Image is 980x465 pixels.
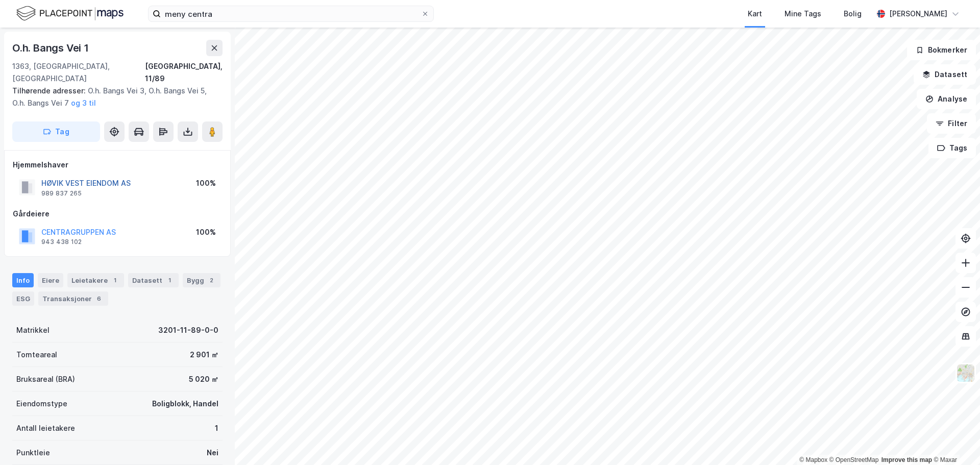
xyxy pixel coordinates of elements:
[158,324,218,336] div: 3201-11-89-0-0
[16,373,75,385] div: Bruksareal (BRA)
[799,456,827,463] a: Mapbox
[190,349,218,361] div: 2 901 ㎡
[928,138,976,158] button: Tags
[748,8,762,20] div: Kart
[16,447,50,459] div: Punktleie
[956,363,975,383] img: Z
[929,416,980,465] iframe: Chat Widget
[196,226,216,238] div: 100%
[16,5,124,22] img: logo.f888ab2527a4732fd821a326f86c7f29.svg
[12,40,91,56] div: O.h. Bangs Vei 1
[207,447,218,459] div: Nei
[12,273,34,287] div: Info
[16,398,67,410] div: Eiendomstype
[13,208,222,220] div: Gårdeiere
[164,275,175,285] div: 1
[12,121,100,142] button: Tag
[215,422,218,434] div: 1
[12,291,34,306] div: ESG
[110,275,120,285] div: 1
[907,40,976,60] button: Bokmerker
[189,373,218,385] div: 5 020 ㎡
[16,422,75,434] div: Antall leietakere
[38,273,63,287] div: Eiere
[927,113,976,134] button: Filter
[829,456,879,463] a: OpenStreetMap
[38,291,108,306] div: Transaksjoner
[206,275,216,285] div: 2
[917,89,976,109] button: Analyse
[12,85,214,109] div: O.h. Bangs Vei 3, O.h. Bangs Vei 5, O.h. Bangs Vei 7
[914,64,976,85] button: Datasett
[785,8,821,20] div: Mine Tags
[183,273,220,287] div: Bygg
[881,456,932,463] a: Improve this map
[161,6,421,21] input: Søk på adresse, matrikkel, gårdeiere, leietakere eller personer
[12,86,88,95] span: Tilhørende adresser:
[152,398,218,410] div: Boligblokk, Handel
[67,273,124,287] div: Leietakere
[16,324,50,336] div: Matrikkel
[41,189,82,198] div: 989 837 265
[13,159,222,171] div: Hjemmelshaver
[145,60,223,85] div: [GEOGRAPHIC_DATA], 11/89
[196,177,216,189] div: 100%
[844,8,862,20] div: Bolig
[41,238,82,246] div: 943 438 102
[16,349,57,361] div: Tomteareal
[889,8,947,20] div: [PERSON_NAME]
[12,60,145,85] div: 1363, [GEOGRAPHIC_DATA], [GEOGRAPHIC_DATA]
[128,273,179,287] div: Datasett
[94,293,104,304] div: 6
